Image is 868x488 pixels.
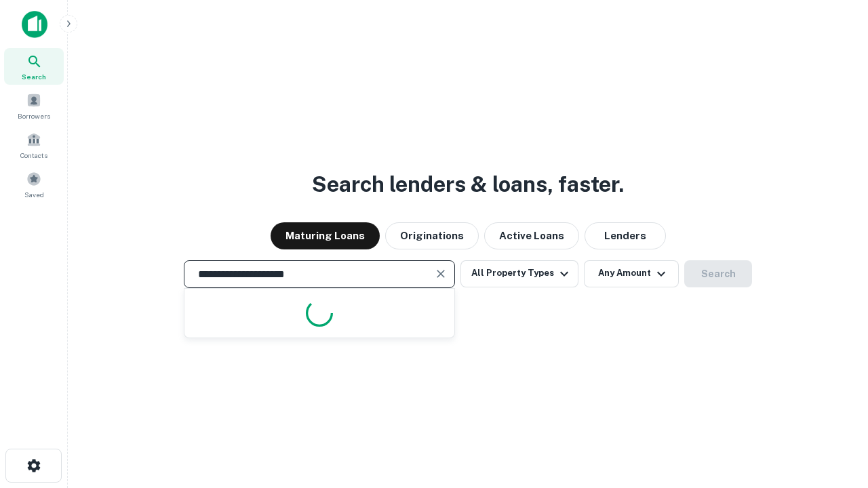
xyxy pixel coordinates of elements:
[18,110,50,121] span: Borrowers
[800,380,868,445] iframe: Chat Widget
[431,264,450,283] button: Clear
[585,222,666,249] button: Lenders
[4,48,64,85] a: Search
[460,260,578,287] button: All Property Types
[312,168,624,201] h3: Search lenders & loans, faster.
[584,260,679,287] button: Any Amount
[4,166,64,203] a: Saved
[20,150,47,161] span: Contacts
[22,71,46,82] span: Search
[4,87,64,124] a: Borrowers
[4,127,64,163] a: Contacts
[271,222,380,249] button: Maturing Loans
[385,222,479,249] button: Originations
[24,189,44,200] span: Saved
[484,222,579,249] button: Active Loans
[22,11,47,38] img: capitalize-icon.png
